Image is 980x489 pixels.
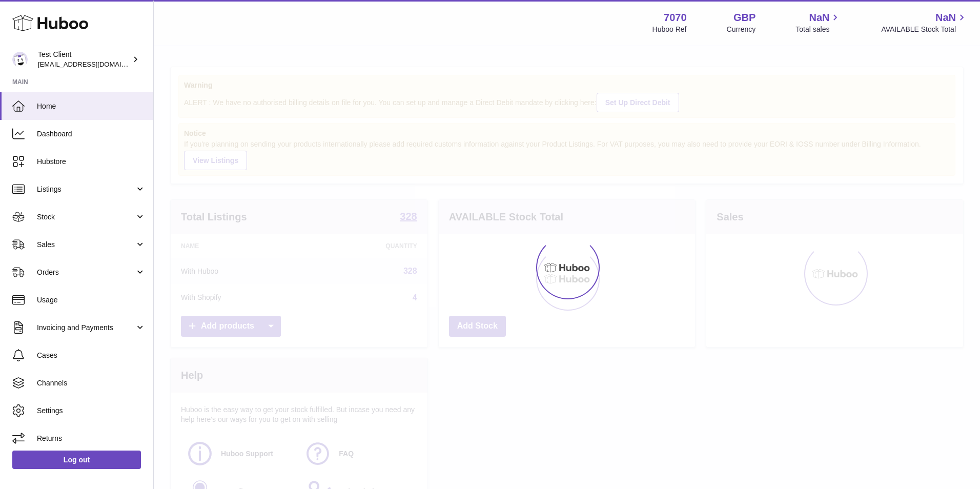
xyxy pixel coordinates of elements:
[37,323,135,333] span: Invoicing and Payments
[652,25,687,34] div: Huboo Ref
[795,11,841,34] a: NaN Total sales
[37,434,146,443] span: Returns
[727,25,756,34] div: Currency
[935,11,956,25] span: NaN
[12,451,141,469] a: Log out
[881,11,968,34] a: NaN AVAILABLE Stock Total
[664,11,687,25] strong: 7070
[37,157,146,167] span: Hubstore
[795,25,841,34] span: Total sales
[881,25,968,34] span: AVAILABLE Stock Total
[37,406,146,416] span: Settings
[37,101,146,111] span: Home
[37,240,135,250] span: Sales
[37,212,135,222] span: Stock
[37,295,146,305] span: Usage
[37,351,146,360] span: Cases
[37,185,135,194] span: Listings
[809,11,829,25] span: NaN
[37,378,146,388] span: Channels
[12,52,28,67] img: internalAdmin-7070@internal.huboo.com
[38,50,130,69] div: Test Client
[37,129,146,139] span: Dashboard
[37,268,135,277] span: Orders
[733,11,756,25] strong: GBP
[38,60,151,68] span: [EMAIL_ADDRESS][DOMAIN_NAME]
